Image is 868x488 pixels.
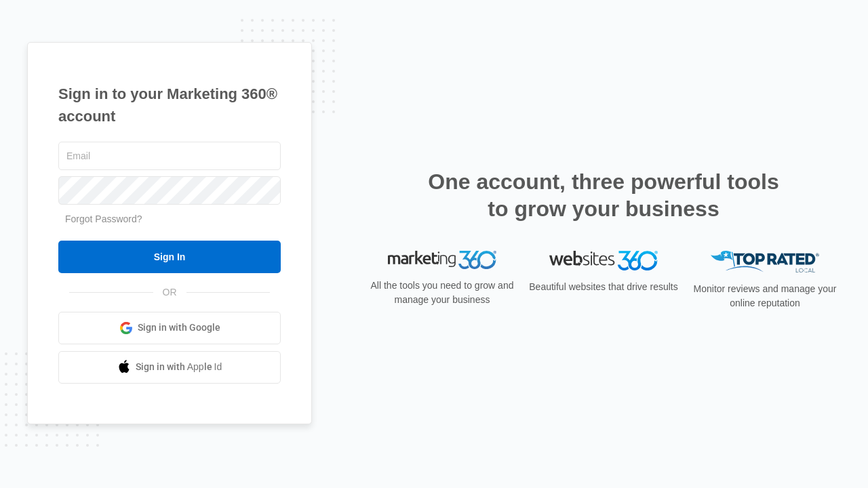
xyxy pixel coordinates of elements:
[58,312,281,344] a: Sign in with Google
[549,251,658,270] img: Websites 360
[58,351,281,384] a: Sign in with Apple Id
[388,251,496,270] img: Marketing 360
[366,279,518,307] p: All the tools you need to grow and manage your business
[424,168,783,222] h2: One account, three powerful tools to grow your business
[153,285,186,300] span: OR
[58,142,281,170] input: Email
[65,213,142,224] a: Forgot Password?
[711,251,819,273] img: Top Rated Local
[689,282,841,310] p: Monitor reviews and manage your online reputation
[136,360,222,374] span: Sign in with Apple Id
[138,321,220,335] span: Sign in with Google
[58,83,281,127] h1: Sign in to your Marketing 360® account
[528,280,679,294] p: Beautiful websites that drive results
[58,241,281,273] input: Sign In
